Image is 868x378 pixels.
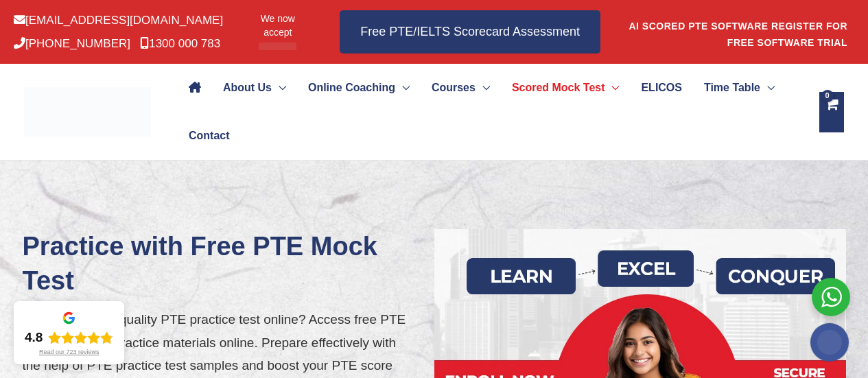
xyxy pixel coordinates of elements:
h1: Practice with Free PTE Mock Test [23,229,434,298]
a: Scored Mock TestMenu Toggle [501,64,631,112]
a: View Shopping Cart, empty [819,92,844,132]
span: About Us [223,64,272,112]
a: CoursesMenu Toggle [421,64,501,112]
img: svg+xml;base64,PHN2ZyB4bWxucz0iaHR0cDovL3d3dy53My5vcmcvMjAwMC9zdmciIHdpZHRoPSIyMDAiIGhlaWdodD0iMj... [810,323,849,362]
a: [PHONE_NUMBER] [14,37,130,50]
a: Time TableMenu Toggle [693,64,786,112]
div: Read our 723 reviews [39,349,99,356]
span: Menu Toggle [476,64,490,112]
a: [EMAIL_ADDRESS][DOMAIN_NAME] [14,14,223,27]
a: ELICOS [630,64,692,112]
span: Courses [432,64,476,112]
span: Contact [189,112,230,160]
a: Free PTE/IELTS Scorecard Assessment [340,10,600,54]
div: 4.8 [25,329,43,346]
span: Menu Toggle [395,64,410,112]
span: Menu Toggle [605,64,619,112]
span: Time Table [704,64,760,112]
span: We now accept [250,12,305,39]
aside: Header Widget 1 [628,10,854,54]
img: Afterpay-Logo [259,43,296,50]
span: Menu Toggle [272,64,286,112]
a: 1300 000 783 [140,37,220,50]
img: cropped-ew-logo [24,87,151,137]
a: AI SCORED PTE SOFTWARE REGISTER FOR FREE SOFTWARE TRIAL [629,21,847,48]
span: Online Coaching [308,64,395,112]
span: ELICOS [641,64,682,112]
a: About UsMenu Toggle [212,64,297,112]
span: Menu Toggle [760,64,775,112]
a: Contact [178,112,229,160]
a: Online CoachingMenu Toggle [297,64,421,112]
nav: Site Navigation: Main Menu [178,64,806,160]
div: Rating: 4.8 out of 5 [25,329,113,346]
span: Scored Mock Test [512,64,605,112]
